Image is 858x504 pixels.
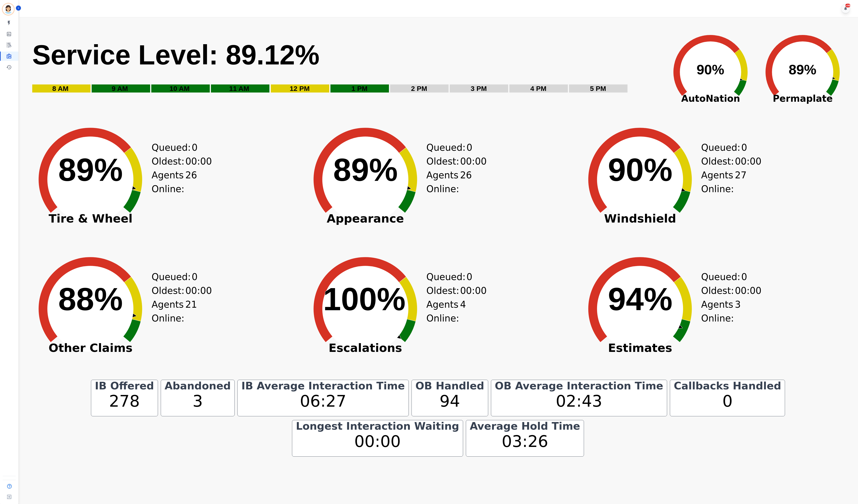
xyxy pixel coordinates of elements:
[735,284,761,298] span: 00:00
[152,284,186,298] div: Oldest:
[152,270,186,284] div: Queued:
[665,92,757,105] span: AutoNation
[240,389,406,413] div: 06:27
[701,298,740,325] div: Agents Online:
[701,141,736,154] div: Queued:
[426,270,461,284] div: Queued:
[701,284,736,298] div: Oldest:
[229,85,249,92] text: 11 AM
[152,154,186,168] div: Oldest:
[302,346,429,350] span: Escalations
[735,298,741,325] span: 3
[185,284,212,298] span: 00:00
[673,383,782,389] div: Callbacks Handled
[426,168,466,196] div: Agents Online:
[735,154,761,168] span: 00:00
[32,38,662,99] svg: Service Level: 0%
[351,85,368,92] text: 1 PM
[467,270,472,284] span: 0
[469,429,581,454] div: 03:26
[414,389,485,413] div: 94
[471,85,487,92] text: 3 PM
[701,154,736,168] div: Oldest:
[32,39,320,70] text: Service Level: 89.12%
[741,270,747,284] span: 0
[608,281,672,317] text: 94%
[701,168,740,196] div: Agents Online:
[112,85,128,92] text: 9 AM
[673,389,782,413] div: 0
[185,168,197,196] span: 26
[94,383,155,389] div: IB Offered
[426,154,461,168] div: Oldest:
[152,298,191,325] div: Agents Online:
[3,4,14,15] img: Bordered avatar
[411,85,427,92] text: 2 PM
[169,85,190,92] text: 10 AM
[460,154,487,168] span: 00:00
[460,284,487,298] span: 00:00
[608,152,672,188] text: 90%
[757,92,849,105] span: Permaplate
[27,346,154,350] span: Other Claims
[789,62,816,77] text: 89%
[240,383,406,389] div: IB Average Interaction Time
[152,141,186,154] div: Queued:
[192,270,198,284] span: 0
[290,85,310,92] text: 12 PM
[577,216,703,221] span: Windshield
[577,346,703,350] span: Estimates
[164,383,232,389] div: Abandoned
[460,168,472,196] span: 26
[467,141,472,154] span: 0
[426,141,461,154] div: Queued:
[185,298,197,325] span: 21
[333,152,398,188] text: 89%
[152,168,191,196] div: Agents Online:
[426,298,466,325] div: Agents Online:
[414,383,485,389] div: OB Handled
[494,389,664,413] div: 02:43
[27,216,154,221] span: Tire & Wheel
[460,298,466,325] span: 4
[697,62,724,77] text: 90%
[845,4,850,7] div: +99
[741,141,747,154] span: 0
[735,168,747,196] span: 27
[185,154,212,168] span: 00:00
[302,216,429,221] span: Appearance
[701,270,736,284] div: Queued:
[58,152,123,188] text: 89%
[494,383,664,389] div: OB Average Interaction Time
[295,423,460,429] div: Longest Interaction Waiting
[94,389,155,413] div: 278
[192,141,198,154] span: 0
[530,85,546,92] text: 4 PM
[164,389,232,413] div: 3
[295,429,460,454] div: 00:00
[590,85,606,92] text: 5 PM
[323,281,406,317] text: 100%
[52,85,69,92] text: 8 AM
[426,284,461,298] div: Oldest:
[58,281,123,317] text: 88%
[469,423,581,429] div: Average Hold Time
